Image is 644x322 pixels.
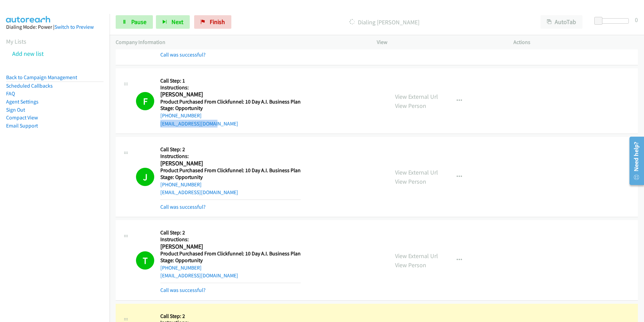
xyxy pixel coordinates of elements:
[160,250,301,257] h5: Product Purchased From Clickfunnel: 10 Day A.I. Business Plan
[156,15,190,29] button: Next
[160,236,301,243] h5: Instructions:
[6,114,38,121] a: Compact View
[12,50,44,57] a: Add new list
[6,122,38,129] a: Email Support
[395,168,438,176] a: View External Url
[6,23,103,31] div: Dialing Mode: Power |
[395,261,426,269] a: View Person
[160,98,301,105] h5: Product Purchased From Clickfunnel: 10 Day A.I. Business Plan
[160,257,301,264] h5: Stage: Opportunity
[6,90,15,97] a: FAQ
[160,313,301,320] h5: Call Step: 2
[395,252,438,260] a: View External Url
[6,74,77,80] a: Back to Campaign Management
[116,38,365,46] p: Company Information
[395,102,426,110] a: View Person
[160,91,298,98] h2: [PERSON_NAME]
[240,18,528,27] p: Dialing [PERSON_NAME]
[160,287,206,293] a: Call was successful?
[160,153,301,160] h5: Instructions:
[395,178,426,185] a: View Person
[160,160,298,167] h2: [PERSON_NAME]
[540,15,582,29] button: AutoTab
[160,120,238,127] a: [EMAIL_ADDRESS][DOMAIN_NAME]
[6,83,53,89] a: Scheduled Callbacks
[136,168,154,186] h1: J
[6,107,25,113] a: Sign Out
[160,243,298,251] h2: [PERSON_NAME]
[160,77,301,84] h5: Call Step: 1
[635,15,638,24] div: 0
[160,167,301,174] h5: Product Purchased From Clickfunnel: 10 Day A.I. Business Plan
[160,181,202,188] a: [PHONE_NUMBER]
[160,112,202,119] a: [PHONE_NUMBER]
[54,24,94,30] a: Switch to Preview
[160,105,301,112] h5: Stage: Opportunity
[210,18,225,26] span: Finish
[598,18,629,24] div: Delay between calls (in seconds)
[131,18,146,26] span: Pause
[160,204,206,210] a: Call was successful?
[6,38,26,45] a: My Lists
[116,15,153,29] a: Pause
[513,38,638,46] p: Actions
[160,84,301,91] h5: Instructions:
[160,146,301,153] h5: Call Step: 2
[194,15,231,29] a: Finish
[395,93,438,100] a: View External Url
[136,251,154,270] h1: T
[160,189,238,195] a: [EMAIL_ADDRESS][DOMAIN_NAME]
[136,92,154,110] h1: F
[160,229,301,236] h5: Call Step: 2
[624,134,644,188] iframe: Resource Center
[160,264,202,271] a: [PHONE_NUMBER]
[160,272,238,279] a: [EMAIL_ADDRESS][DOMAIN_NAME]
[377,38,501,46] p: View
[160,174,301,181] h5: Stage: Opportunity
[160,51,206,58] a: Call was successful?
[6,98,39,105] a: Agent Settings
[171,18,183,26] span: Next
